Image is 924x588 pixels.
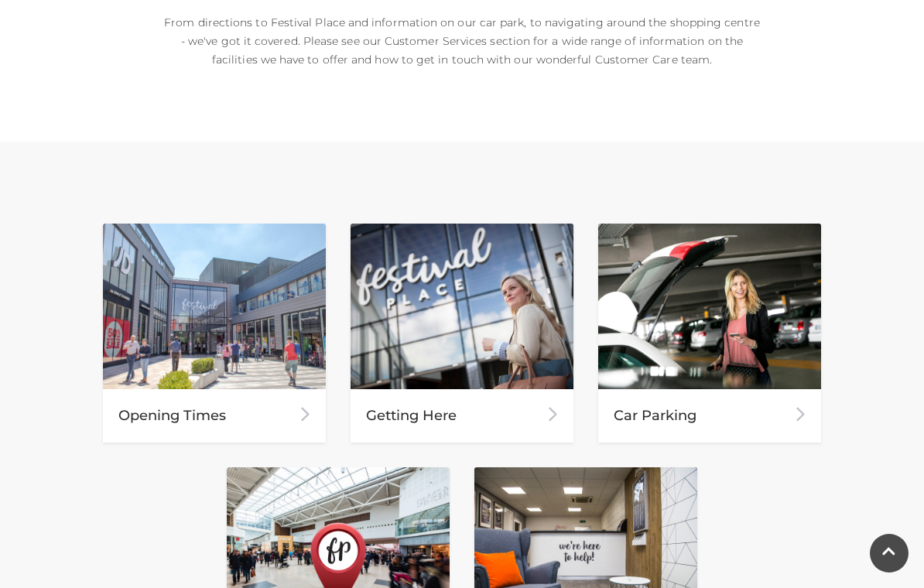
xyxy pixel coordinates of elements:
a: Getting Here [351,224,573,443]
a: Opening Times [103,224,326,443]
a: Car Parking [598,224,821,443]
div: Opening Times [103,389,326,443]
div: Getting Here [351,389,573,443]
p: From directions to Festival Place and information on our car park, to navigating around the shopp... [164,13,760,69]
div: Car Parking [598,389,821,443]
